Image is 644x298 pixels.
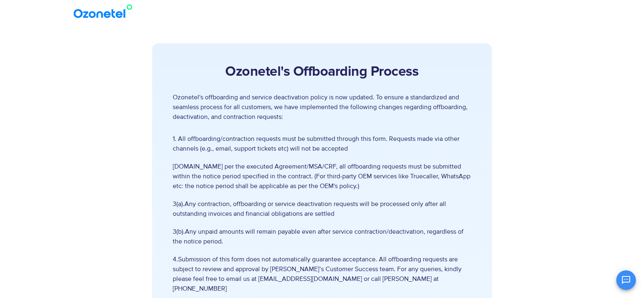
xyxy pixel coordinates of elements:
span: 1. All offboarding/contraction requests must be submitted through this form. Requests made via ot... [173,134,471,153]
span: 3(b).Any unpaid amounts will remain payable even after service contraction/deactivation, regardle... [173,227,471,246]
span: 4.Submission of this form does not automatically guarantee acceptance. All offboarding requests a... [173,254,471,294]
button: Open chat [616,270,636,290]
p: Ozonetel's offboarding and service deactivation policy is now updated. To ensure a standardized a... [173,92,471,122]
h2: Ozonetel's Offboarding Process [173,64,471,80]
span: 3(a).Any contraction, offboarding or service deactivation requests will be processed only after a... [173,199,471,219]
span: [DOMAIN_NAME] per the executed Agreement/MSA/CRF, all offboarding requests must be submitted with... [173,162,471,191]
